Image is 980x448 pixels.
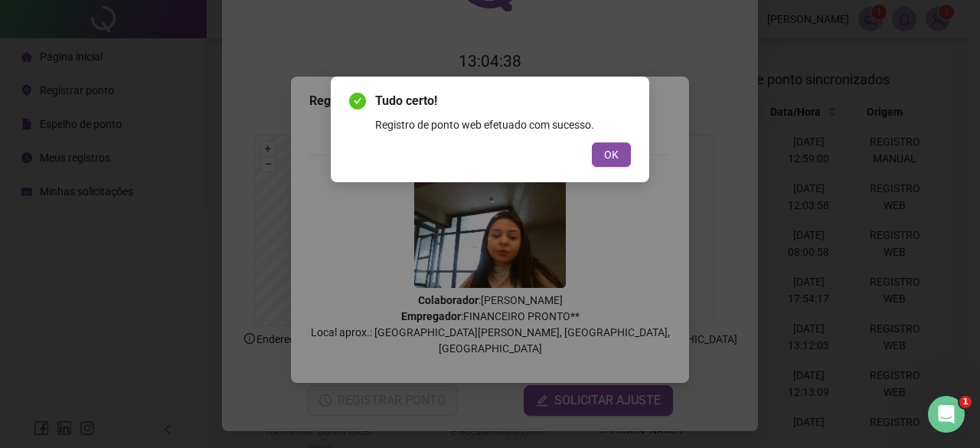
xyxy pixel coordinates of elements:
[928,396,965,433] iframe: Intercom live chat
[349,93,366,110] span: check-circle
[604,146,619,163] span: OK
[375,116,631,133] div: Registro de ponto web efetuado com sucesso.
[592,142,631,167] button: OK
[375,92,631,110] span: Tudo certo!
[959,396,972,408] span: 1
